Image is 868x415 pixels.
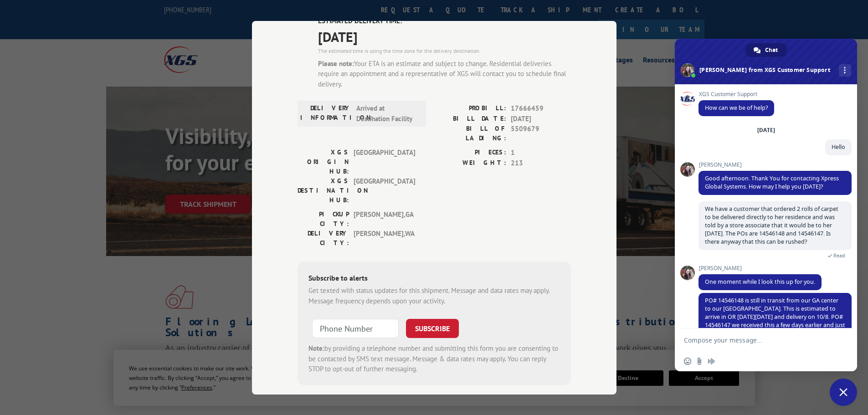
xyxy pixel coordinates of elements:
[705,297,845,345] span: PO# 14546148 is still in transit from our GA center to our [GEOGRAPHIC_DATA]. This is estimated t...
[318,16,571,26] label: ESTIMATED DELIVERY TIME:
[511,158,571,168] span: 213
[434,148,506,158] label: PIECES:
[699,91,774,97] span: XGS Customer Support
[696,358,703,365] span: Send a file
[511,113,571,124] span: [DATE]
[298,176,349,205] label: XGS DESTINATION HUB:
[699,265,822,272] span: [PERSON_NAME]
[765,43,778,57] span: Chat
[511,148,571,158] span: 1
[318,59,354,67] strong: Please note:
[354,210,415,229] span: [PERSON_NAME] , GA
[406,319,459,338] button: SUBSCRIBE
[705,174,839,190] span: Good afternoon. Thank You for contacting Xpress Global Systems. How may I help you [DATE]?
[354,176,415,205] span: [GEOGRAPHIC_DATA]
[684,336,828,344] textarea: Compose your message...
[705,205,838,246] span: We have a customer that ordered 2 rolls of carpet to be delivered directly to her residence and w...
[434,158,506,168] label: WEIGHT:
[308,272,560,286] div: Subscribe to alerts
[434,103,506,114] label: PROBILL:
[708,358,715,365] span: Audio message
[300,103,352,124] label: DELIVERY INFORMATION:
[356,103,418,124] span: Arrived at Destination Facility
[354,148,415,176] span: [GEOGRAPHIC_DATA]
[684,358,691,365] span: Insert an emoji
[318,26,571,46] span: [DATE]
[308,286,560,306] div: Get texted with status updates for this shipment. Message and data rates may apply. Message frequ...
[312,319,399,338] input: Phone Number
[511,103,571,114] span: 17666459
[832,143,845,151] span: Hello
[318,46,571,55] div: The estimated time is using the time zone for the delivery destination.
[699,162,852,168] span: [PERSON_NAME]
[298,229,349,248] label: DELIVERY CITY:
[745,43,787,57] div: Chat
[298,148,349,176] label: XGS ORIGIN HUB:
[434,113,506,124] label: BILL DATE:
[839,64,851,77] div: More channels
[705,278,815,286] span: One moment while I look this up for you.
[354,229,415,248] span: [PERSON_NAME] , WA
[757,128,775,133] div: [DATE]
[434,124,506,143] label: BILL OF LADING:
[308,343,560,374] div: by providing a telephone number and submitting this form you are consenting to be contacted by SM...
[705,104,768,112] span: How can we be of help?
[318,58,571,89] div: Your ETA is an estimate and subject to change. Residential deliveries require an appointment and ...
[298,210,349,229] label: PICKUP CITY:
[511,124,571,143] span: 5509679
[833,252,845,259] span: Read
[308,344,324,353] strong: Note:
[830,379,857,406] div: Close chat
